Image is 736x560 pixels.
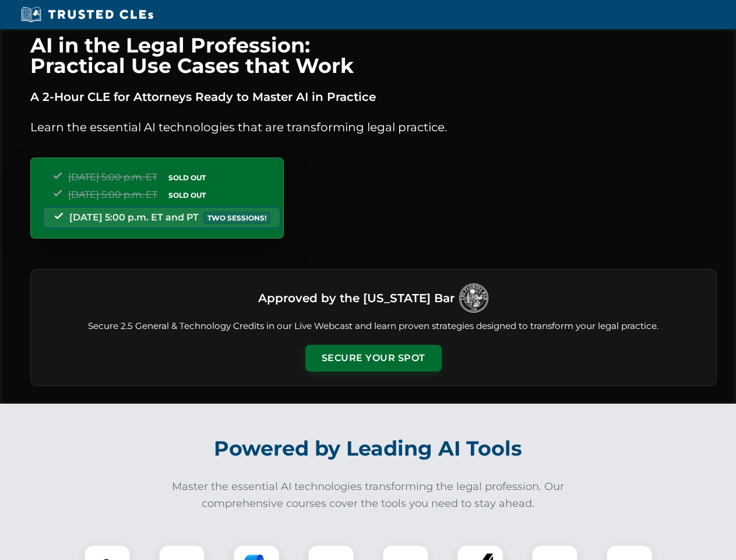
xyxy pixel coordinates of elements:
img: Logo [459,283,488,313]
span: SOLD OUT [164,189,210,201]
h2: Powered by Leading AI Tools [45,428,691,469]
h1: AI in the Legal Profession: Practical Use Cases that Work [30,35,717,76]
h3: Approved by the [US_STATE] Bar [258,288,455,309]
span: [DATE] 5:00 p.m. ET [68,171,157,183]
img: Trusted CLEs [17,6,157,23]
p: Learn the essential AI technologies that are transforming legal practice. [30,118,717,136]
p: Secure 2.5 General & Technology Credits in our Live Webcast and learn proven strategies designed ... [45,320,702,333]
p: A 2-Hour CLE for Attorneys Ready to Master AI in Practice [30,87,717,106]
button: Secure Your Spot [305,345,442,372]
span: SOLD OUT [164,171,210,184]
p: Master the essential AI technologies transforming the legal profession. Our comprehensive courses... [164,478,572,512]
span: [DATE] 5:00 p.m. ET [68,189,157,200]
